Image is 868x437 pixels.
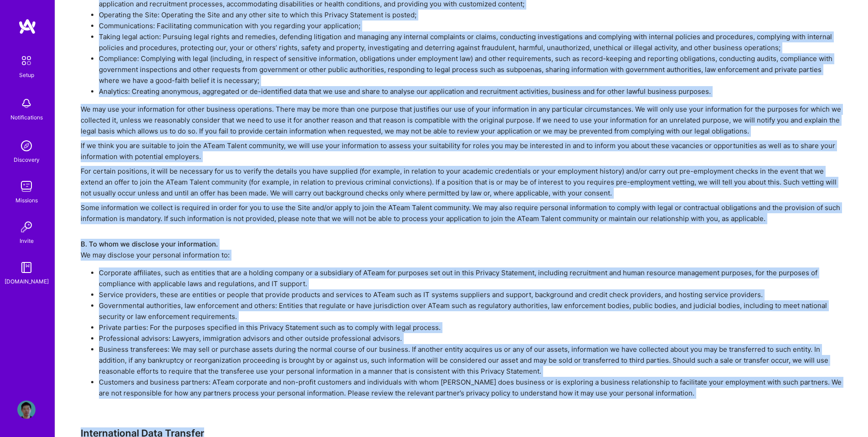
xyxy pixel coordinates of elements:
[14,155,40,165] div: Discovery
[99,289,842,300] li: Service providers, these are entities or people that provide products and services to ATeam such ...
[99,300,842,322] li: Governmental authorities, law enforcement and others: Entities that regulate or have jurisdiction...
[17,401,36,419] img: User Avatar
[99,31,842,53] li: Taking legal action: Pursuing legal rights and remedies, defending litigation and managing any in...
[17,218,36,236] img: Invite
[17,177,36,195] img: teamwork
[81,104,842,137] div: We may use your information for other business operations. There may be more than one purpose tha...
[99,344,842,377] li: Business transferees: We may sell or purchase assets during the normal course of our business. If...
[20,236,34,246] div: Invite
[15,401,38,419] a: User Avatar
[99,21,842,31] li: Communications: Facilitating communication with you regarding your application;
[81,239,842,261] div: We may disclose your personal information to:
[18,18,36,35] img: logo
[81,140,842,162] div: If we think you are suitable to join the ATeam Talent community, we will use your information to ...
[99,86,842,97] li: Analytics: Creating anonymous, aggregated or de-identified data that we use and share to analyse ...
[17,137,36,155] img: discovery
[81,202,842,224] div: Some information we collect is required in order for you to use the Site and/or apply to join the...
[17,51,36,70] img: setup
[99,10,842,21] li: Operating the Site: Operating the Site and any other site to which this Privacy Statement is posted;
[99,333,842,344] li: Professional advisors: Lawyers, immigration advisors and other outside professional advisors.
[81,239,842,250] div: B. To whom we disclose your information.
[5,277,49,286] div: [DOMAIN_NAME]
[17,258,36,277] img: guide book
[17,94,36,113] img: bell
[19,70,34,80] div: Setup
[15,195,38,205] div: Missions
[99,377,842,399] li: Customers and business partners: ATeam corporate and non-profit customers and individuals with wh...
[81,166,842,199] div: For certain positions, it will be necessary for us to verify the details you have supplied (for e...
[99,53,842,86] li: Compliance: Complying with legal (including, in respect of sensitive information, obligations und...
[10,113,43,122] div: Notifications
[99,322,842,333] li: Private parties: For the purposes specified in this Privacy Statement such as to comply with lega...
[99,267,842,289] li: Corporate affiliates, such as entities that are a holding company or a subsidiary of ATeam for pu...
